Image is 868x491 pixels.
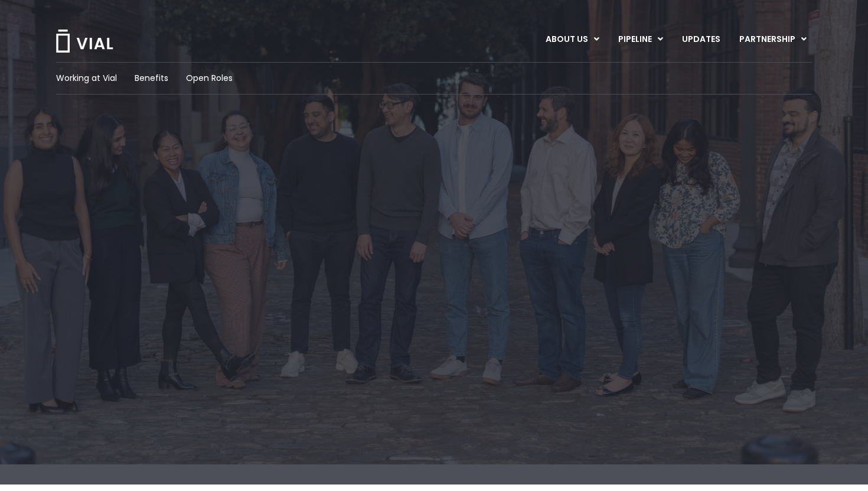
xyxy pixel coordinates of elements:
[730,30,816,50] a: PARTNERSHIPMenu Toggle
[56,72,117,84] a: Working at Vial
[609,30,672,50] a: PIPELINEMenu Toggle
[135,72,168,84] a: Benefits
[55,30,114,53] img: Vial Logo
[673,30,729,50] a: UPDATES
[536,30,608,50] a: ABOUT USMenu Toggle
[186,72,233,84] a: Open Roles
